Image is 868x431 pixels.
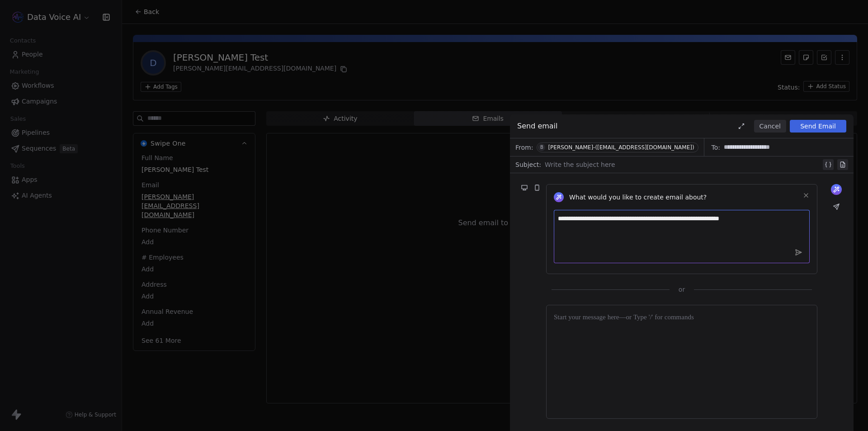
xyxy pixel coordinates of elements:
div: [PERSON_NAME]-([EMAIL_ADDRESS][DOMAIN_NAME]) [548,144,694,151]
button: Cancel [754,120,786,133]
span: From: [515,143,533,152]
div: B [540,144,543,151]
span: To: [712,143,720,152]
span: or [679,285,685,294]
span: Send email [517,121,558,132]
span: Subject: [515,160,541,172]
span: What would you like to create email about? [569,193,707,202]
button: Send Email [790,120,846,133]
